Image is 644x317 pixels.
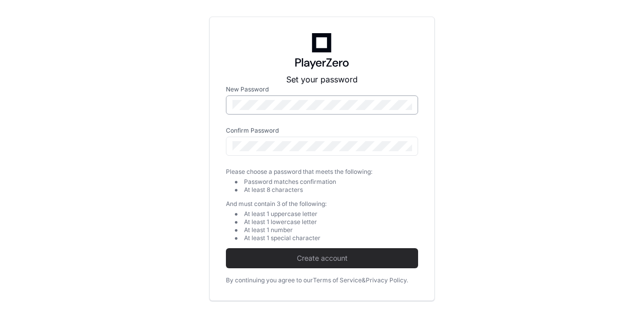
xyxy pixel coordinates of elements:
[244,178,418,186] div: Password matches confirmation
[362,276,366,284] div: &
[366,276,408,284] a: Privacy Policy.
[226,127,418,135] label: Confirm Password
[226,85,418,93] label: New Password
[244,210,418,218] div: At least 1 uppercase letter
[226,73,418,85] p: Set your password
[226,253,418,263] span: Create account
[226,276,313,284] div: By continuing you agree to our
[244,226,418,234] div: At least 1 number
[226,248,418,268] button: Create account
[313,276,362,284] a: Terms of Service
[226,200,418,208] div: And must contain 3 of the following:
[244,234,418,242] div: At least 1 special character
[244,218,418,226] div: At least 1 lowercase letter
[226,168,418,176] div: Please choose a password that meets the following:
[244,186,418,194] div: At least 8 characters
